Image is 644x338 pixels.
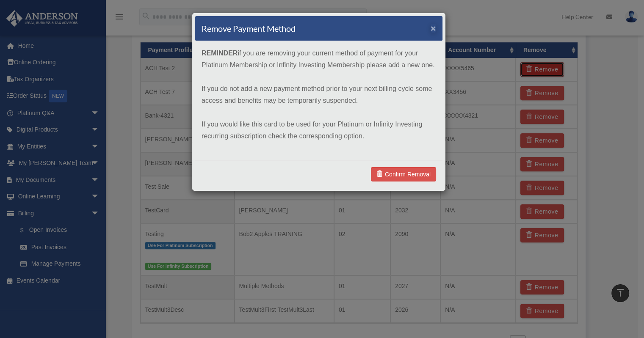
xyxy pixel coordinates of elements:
[202,49,238,57] strong: REMINDER
[371,167,436,181] a: Confirm Removal
[195,41,442,160] div: if you are removing your current method of payment for your Platinum Membership or Infinity Inves...
[202,22,296,34] h4: Remove Payment Method
[202,118,436,142] p: If you would like this card to be used for your Platinum or Infinity Investing recurring subscrip...
[202,83,436,107] p: If you do not add a new payment method prior to your next billing cycle some access and benefits ...
[431,24,436,33] button: ×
